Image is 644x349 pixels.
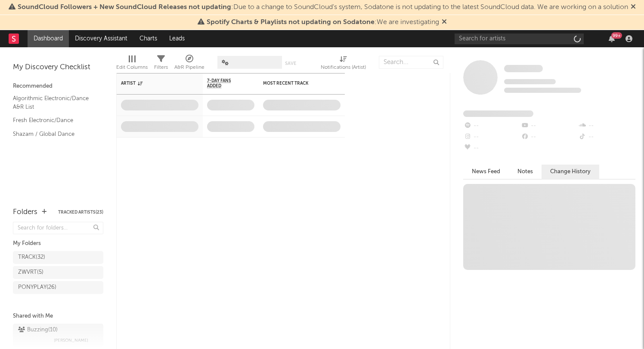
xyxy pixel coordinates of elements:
[13,116,95,125] a: Fresh Electronic/Dance
[285,61,296,66] button: Save
[121,81,186,86] div: Artist
[18,4,628,11] span: : Due to a change to SoundCloud's system, Sodatone is not updating to the latest SoundCloud data....
[69,30,133,47] a: Discovery Assistant
[18,325,58,335] div: Buzzing ( 10 )
[463,143,520,154] div: --
[542,165,599,179] button: Change History
[154,62,168,73] div: Filters
[321,52,366,77] div: Notifications (Artist)
[504,65,543,72] span: Some Artist
[611,32,622,39] div: 99 +
[174,52,204,77] div: A&R Pipeline
[18,267,43,278] div: ZWVRT ( 5 )
[13,266,103,279] a: ZWVRT(5)
[379,56,443,69] input: Search...
[18,252,45,263] div: TRACK ( 32 )
[116,52,148,77] div: Edit Columns
[263,81,328,86] div: Most Recent Track
[13,324,103,347] a: Buzzing(10)[PERSON_NAME]
[609,35,615,42] button: 99+
[18,282,56,293] div: PONYPLAY ( 26 )
[28,30,69,47] a: Dashboard
[163,30,191,47] a: Leads
[321,62,366,73] div: Notifications (Artist)
[463,132,520,143] div: --
[504,64,543,73] a: Some Artist
[174,62,204,73] div: A&R Pipeline
[509,165,542,179] button: Notes
[578,132,635,143] div: --
[207,19,439,26] span: : We are investigating
[207,78,241,89] span: 7-Day Fans Added
[463,120,520,132] div: --
[18,4,231,11] span: SoundCloud Followers + New SoundCloud Releases not updating
[631,4,636,11] span: Dismiss
[520,120,578,132] div: --
[116,62,148,73] div: Edit Columns
[54,335,88,346] span: [PERSON_NAME]
[58,210,103,214] button: Tracked Artists(23)
[13,311,103,321] div: Shared with Me
[13,239,103,249] div: My Folders
[504,88,581,93] span: 0 fans last week
[442,19,447,26] span: Dismiss
[13,281,103,294] a: PONYPLAY(26)
[13,94,95,111] a: Algorithmic Electronic/Dance A&R List
[463,165,509,179] button: News Feed
[13,207,37,217] div: Folders
[463,110,533,117] span: Fans Added by Platform
[13,129,95,139] a: Shazam / Global Dance
[520,132,578,143] div: --
[455,34,584,44] input: Search for artists
[13,81,103,92] div: Recommended
[13,251,103,264] a: TRACK(32)
[13,62,103,73] div: My Discovery Checklist
[13,222,103,234] input: Search for folders...
[504,79,556,84] span: Tracking Since: [DATE]
[133,30,163,47] a: Charts
[578,120,635,132] div: --
[154,52,168,77] div: Filters
[207,19,375,26] span: Spotify Charts & Playlists not updating on Sodatone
